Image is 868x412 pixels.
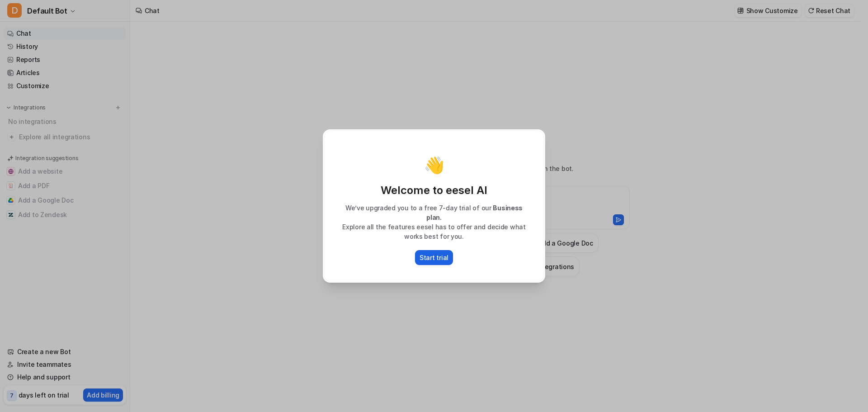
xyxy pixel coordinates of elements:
p: 👋 [424,156,444,174]
p: Explore all the features eesel has to offer and decide what works best for you. [333,222,535,241]
p: Welcome to eesel AI [333,183,535,198]
p: Start trial [420,253,448,262]
p: We’ve upgraded you to a free 7-day trial of our [333,203,535,222]
button: Start trial [415,250,453,265]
